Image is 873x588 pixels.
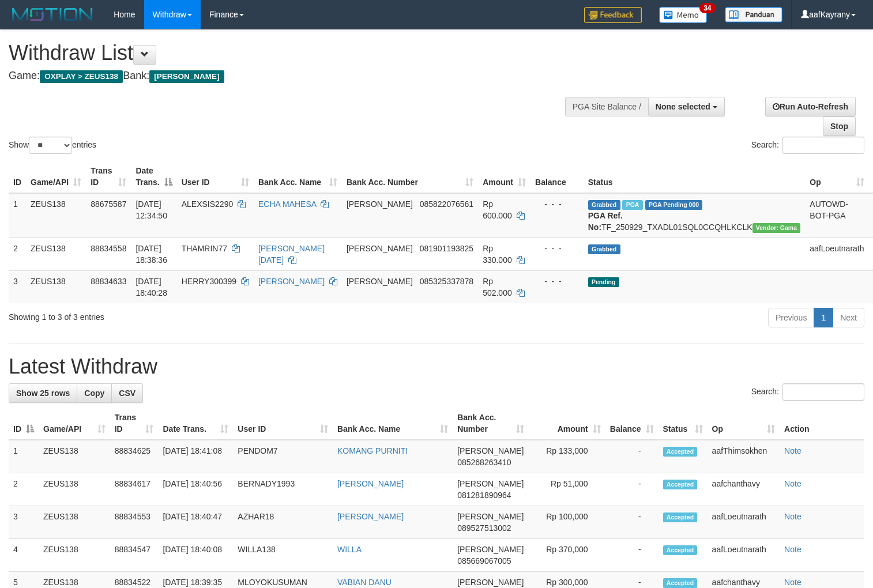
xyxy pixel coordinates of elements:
td: - [605,440,658,473]
img: Feedback.jpg [584,7,642,23]
span: Copy 081281890964 to clipboard [457,491,511,500]
td: BERNADY1993 [233,473,333,506]
span: Accepted [663,578,698,588]
td: Rp 133,000 [529,440,605,473]
a: Next [833,308,864,327]
th: Date Trans.: activate to sort column ascending [158,407,233,440]
td: 88834547 [110,539,159,572]
a: Note [784,545,801,554]
a: 1 [814,308,833,327]
a: VABIAN DANU [337,578,392,587]
td: - [605,539,658,572]
td: ZEUS138 [39,539,110,572]
span: [PERSON_NAME] [347,244,413,253]
div: - - - [535,198,579,210]
input: Search: [782,383,864,401]
span: Copy 085268263410 to clipboard [457,458,511,467]
h4: Game: Bank: [9,70,570,82]
span: [PERSON_NAME] [347,277,413,286]
a: [PERSON_NAME] [337,512,404,521]
td: ZEUS138 [39,473,110,506]
td: aafchanthavy [708,473,780,506]
a: Show 25 rows [9,383,77,403]
a: Copy [77,383,112,403]
td: 88834625 [110,440,159,473]
th: Status: activate to sort column ascending [658,407,708,440]
td: Rp 370,000 [529,539,605,572]
a: WILLA [337,545,362,554]
span: Rp 502.000 [483,277,512,297]
td: aafLoeutnarath [805,238,868,270]
span: [PERSON_NAME] [457,578,524,587]
span: [PERSON_NAME] [457,545,524,554]
td: ZEUS138 [26,238,86,270]
td: 88834617 [110,473,159,506]
span: [PERSON_NAME] [457,479,524,488]
td: 1 [9,193,26,238]
a: [PERSON_NAME] [258,277,325,286]
td: Rp 100,000 [529,506,605,539]
td: [DATE] 18:41:08 [158,440,233,473]
td: ZEUS138 [39,440,110,473]
th: Trans ID: activate to sort column ascending [110,407,159,440]
button: None selected [648,97,725,116]
a: KOMANG PURNITI [337,446,408,455]
span: Vendor URL: https://trx31.1velocity.biz [752,223,801,233]
span: Copy 081901193825 to clipboard [420,244,473,253]
a: Note [784,578,801,587]
td: 4 [9,539,39,572]
h1: Withdraw List [9,42,570,65]
td: AUTOWD-BOT-PGA [805,193,868,238]
span: Accepted [663,512,698,522]
span: 34 [699,3,715,13]
span: Copy 089527513002 to clipboard [457,523,511,533]
td: ZEUS138 [26,193,86,238]
span: [PERSON_NAME] [149,70,224,83]
span: [DATE] 18:38:36 [136,244,167,265]
td: 2 [9,473,39,506]
span: 88834558 [91,244,126,253]
input: Search: [782,137,864,154]
th: User ID: activate to sort column ascending [177,160,254,193]
a: [PERSON_NAME][DATE] [258,244,325,265]
td: aafThimsokhen [708,440,780,473]
span: THAMRIN77 [182,244,227,253]
td: aafLoeutnarath [708,539,780,572]
label: Search: [751,137,864,154]
span: [PERSON_NAME] [347,199,413,209]
div: - - - [535,243,579,254]
div: - - - [535,276,579,287]
td: [DATE] 18:40:56 [158,473,233,506]
label: Search: [751,383,864,401]
span: Marked by aafpengsreynich [622,200,642,210]
span: Accepted [663,480,698,489]
a: Previous [768,308,814,327]
th: Bank Acc. Name: activate to sort column ascending [254,160,342,193]
th: Date Trans.: activate to sort column descending [131,160,176,193]
h1: Latest Withdraw [9,355,864,378]
td: 3 [9,506,39,539]
th: Action [780,407,864,440]
div: Showing 1 to 3 of 3 entries [9,307,355,323]
select: Showentries [29,137,72,154]
td: 3 [9,270,26,303]
th: Game/API: activate to sort column ascending [26,160,86,193]
td: 1 [9,440,39,473]
span: OXPLAY > ZEUS138 [40,70,123,83]
td: [DATE] 18:40:47 [158,506,233,539]
span: Grabbed [588,244,620,254]
span: Rp 330.000 [483,244,512,265]
a: Note [784,512,801,521]
a: Run Auto-Refresh [765,97,856,116]
b: PGA Ref. No: [588,211,623,232]
td: TF_250929_TXADL01SQL0CCQHLKCLK [584,193,806,238]
span: Copy 085822076561 to clipboard [420,199,473,209]
span: CSV [119,389,136,398]
th: Bank Acc. Number: activate to sort column ascending [342,160,478,193]
a: [PERSON_NAME] [337,479,404,488]
td: ZEUS138 [39,506,110,539]
img: MOTION_logo.png [9,6,96,23]
td: 88834553 [110,506,159,539]
span: Copy [84,389,104,398]
span: 88834633 [91,277,126,286]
